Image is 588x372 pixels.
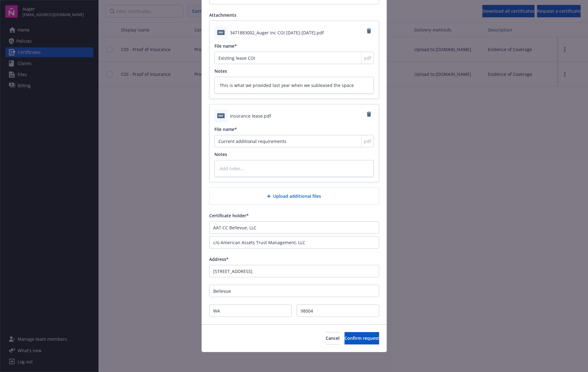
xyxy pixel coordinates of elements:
[364,55,371,61] span: pdf
[209,285,379,297] input: City
[326,332,340,344] button: Cancel
[214,68,227,74] span: Notes
[209,236,379,249] input: Name line 2
[214,126,237,132] span: File name*
[214,52,374,64] input: Add file name...
[230,113,271,119] span: insurance lease.pdf
[273,193,321,199] span: Upload additional files
[364,109,374,119] a: Remove
[209,221,379,234] input: Name line 1
[209,265,379,277] input: Street
[209,187,379,205] div: Upload additional files
[214,43,237,49] span: File name*
[297,305,379,317] input: Zip
[345,332,379,344] button: Confirm request
[209,256,229,262] span: Address*
[214,151,227,157] span: Notes
[209,213,249,218] span: Certificate holder*
[217,113,225,118] span: pdf
[326,335,340,341] span: Cancel
[209,305,292,317] input: State
[214,135,374,147] input: Add file name...
[209,12,236,18] span: Attachments
[364,138,371,145] span: pdf
[364,26,374,36] a: Remove
[217,30,225,35] span: pdf
[345,335,379,341] span: Confirm request
[214,77,374,94] textarea: This is what we provided last year when we subleased the space
[230,29,324,36] span: 3471883002_Auger Inc COI [DATE]-[DATE].pdf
